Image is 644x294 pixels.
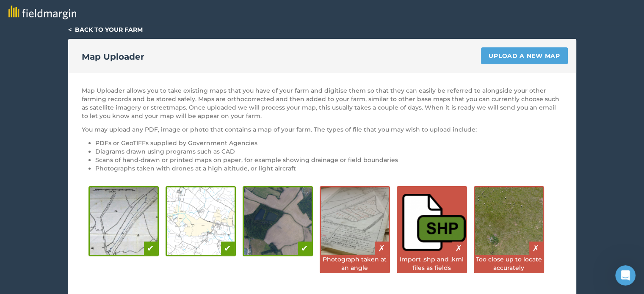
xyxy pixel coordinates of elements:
div: ✔ [221,242,235,255]
img: Photos taken at an angle are bad [321,187,389,255]
img: Drone photography is good [244,187,312,255]
div: ✗ [529,242,543,255]
img: fieldmargin logo [8,5,76,19]
img: Shapefiles are bad [398,187,466,255]
div: Import .shp and .kml files as fields [398,255,466,272]
li: Photographs taken with drones at a high altitude, or light aircraft [95,164,563,173]
li: Diagrams drawn using programs such as CAD [95,147,563,156]
img: Close up images are bad [475,187,543,255]
div: ✗ [452,242,466,255]
img: Digital diagram is good [167,187,235,255]
p: You may upload any PDF, image or photo that contains a map of your farm. The types of file that y... [82,125,563,134]
li: PDFs or GeoTIFFs supplied by Government Agencies [95,139,563,147]
p: Map Uploader allows you to take existing maps that you have of your farm and digitise them so tha... [82,86,563,120]
div: Too close up to locate accurately [475,255,543,272]
iframe: Intercom live chat [615,265,636,286]
li: Scans of hand-drawn or printed maps on paper, for example showing drainage or field boundaries [95,156,563,164]
a: Upload a new map [481,47,567,64]
div: ✗ [375,242,389,255]
div: ✔ [144,242,158,255]
div: Photograph taken at an angle [321,255,389,272]
img: Hand-drawn diagram is good [90,187,158,255]
div: ✔ [298,242,312,255]
h2: Map Uploader [82,51,144,63]
a: < Back to your farm [68,26,143,33]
